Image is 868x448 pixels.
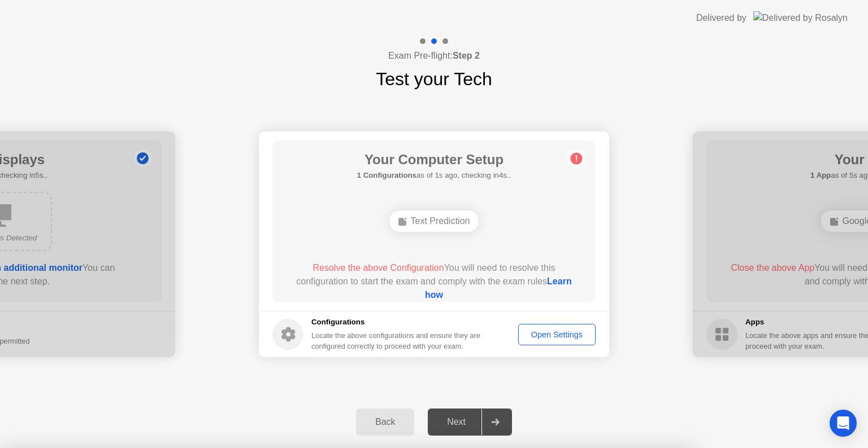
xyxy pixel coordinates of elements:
[389,210,479,232] div: Text Prediction
[696,11,747,25] div: Delivered by
[357,170,511,181] h5: as of 1s ago, checking in4s..
[753,11,848,24] img: Delivered by Rosalyn
[522,330,592,339] div: Open Settings
[431,417,481,427] div: Next
[388,49,480,63] h4: Exam Pre-flight:
[359,417,411,427] div: Back
[357,150,511,170] h1: Your Computer Setup
[313,263,444,273] span: Resolve the above Configuration
[311,317,483,328] h5: Configurations
[376,65,492,93] h1: Test your Tech
[289,261,580,302] div: You will need to resolve this configuration to start the exam and comply with the exam rules
[311,330,483,352] div: Locate the above configurations and ensure they are configured correctly to proceed with your exam.
[453,51,480,60] b: Step 2
[357,171,416,179] b: 1 Configurations
[830,410,857,437] div: Open Intercom Messenger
